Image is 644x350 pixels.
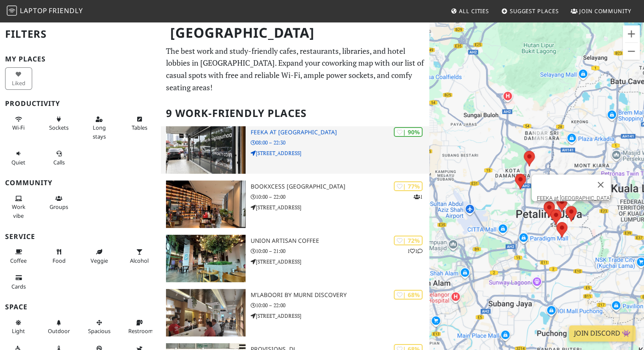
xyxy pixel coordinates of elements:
[12,327,25,335] span: Natural light
[45,192,72,214] button: Groups
[567,3,635,19] a: Join Community
[132,124,147,131] span: Work-friendly tables
[45,245,72,267] button: Food
[5,192,32,222] button: Work vibe
[407,247,423,255] p: 1 1
[394,181,423,191] div: | 77%
[12,124,25,131] span: Stable Wi-Fi
[130,257,149,264] span: Alcohol
[166,181,245,228] img: BookXcess Tropicana Gardens Mall
[510,7,559,15] span: Suggest Places
[7,4,83,19] a: LaptopFriendly LaptopFriendly
[86,316,113,338] button: Spacious
[126,112,153,135] button: Tables
[50,203,68,211] span: Group tables
[5,55,156,63] h3: My Places
[251,237,430,244] h3: Union Artisan Coffee
[5,100,156,108] h3: Productivity
[161,235,429,282] a: Union Artisan Coffee | 72% 11 Union Artisan Coffee 10:00 – 21:00 [STREET_ADDRESS]
[161,289,429,336] a: M'Laboori by Murni Discovery | 68% M'Laboori by Murni Discovery 10:00 – 22:00 [STREET_ADDRESS]
[45,147,72,169] button: Calls
[166,45,424,94] p: The best work and study-friendly cafes, restaurants, libraries, and hotel lobbies in [GEOGRAPHIC_...
[11,283,26,290] span: Credit cards
[126,316,153,338] button: Restroom
[45,112,72,135] button: Sockets
[251,149,430,157] p: [STREET_ADDRESS]
[86,245,113,267] button: Veggie
[128,327,153,335] span: Restroom
[166,126,245,174] img: FEEKA at Happy Mansion
[251,292,430,299] h3: M'Laboori by Murni Discovery
[10,257,27,264] span: Coffee
[53,158,65,166] span: Video/audio calls
[394,290,423,300] div: | 68%
[536,195,611,201] a: FEEKA at [GEOGRAPHIC_DATA]
[49,124,69,131] span: Power sockets
[623,25,640,42] button: Zoom in
[166,289,245,336] img: M'Laboori by Murni Discovery
[126,245,153,267] button: Alcohol
[5,233,156,241] h3: Service
[459,7,489,15] span: All Cities
[7,6,17,16] img: LaptopFriendly
[394,127,423,137] div: | 90%
[5,271,32,293] button: Cards
[166,100,424,126] h2: 9 Work-Friendly Places
[5,179,156,187] h3: Community
[579,7,631,15] span: Join Community
[251,139,430,147] p: 08:00 – 22:30
[623,43,640,60] button: Zoom out
[251,203,430,211] p: [STREET_ADDRESS]
[5,147,32,169] button: Quiet
[498,3,562,19] a: Suggest Places
[251,258,430,266] p: [STREET_ADDRESS]
[86,112,113,143] button: Long stays
[53,257,66,264] span: Food
[88,327,111,335] span: Spacious
[569,325,636,342] a: Join Discord 👾
[590,175,611,195] button: Close
[93,124,106,140] span: Long stays
[251,247,430,255] p: 10:00 – 21:00
[251,301,430,309] p: 10:00 – 22:00
[12,203,25,219] span: People working
[166,235,245,282] img: Union Artisan Coffee
[251,183,430,190] h3: BookXcess [GEOGRAPHIC_DATA]
[394,236,423,245] div: | 72%
[251,129,430,136] h3: FEEKA at [GEOGRAPHIC_DATA]
[5,112,32,135] button: Wi-Fi
[20,6,47,15] span: Laptop
[5,21,156,47] h2: Filters
[414,193,423,201] p: 1
[161,126,429,174] a: FEEKA at Happy Mansion | 90% FEEKA at [GEOGRAPHIC_DATA] 08:00 – 22:30 [STREET_ADDRESS]
[161,181,429,228] a: BookXcess Tropicana Gardens Mall | 77% 1 BookXcess [GEOGRAPHIC_DATA] 10:00 – 22:00 [STREET_ADDRESS]
[163,21,428,44] h1: [GEOGRAPHIC_DATA]
[48,327,70,335] span: Outdoor area
[251,312,430,320] p: [STREET_ADDRESS]
[5,245,32,267] button: Coffee
[5,303,156,311] h3: Space
[91,257,108,264] span: Veggie
[11,158,25,166] span: Quiet
[45,316,72,338] button: Outdoor
[251,193,430,201] p: 10:00 – 22:00
[49,6,83,15] span: Friendly
[5,316,32,338] button: Light
[447,3,492,19] a: All Cities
